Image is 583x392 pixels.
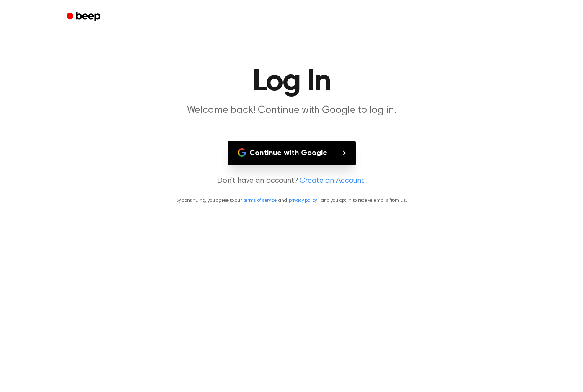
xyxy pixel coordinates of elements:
[228,141,356,165] button: Continue with Google
[300,176,364,187] a: Create an Account
[244,198,277,203] a: terms of service
[10,176,573,187] p: Don’t have an account?
[61,9,108,25] a: Beep
[289,198,317,203] a: privacy policy
[10,197,573,204] p: By continuing, you agree to our and , and you opt in to receive emails from us.
[77,67,506,97] h1: Log In
[131,104,452,117] p: Welcome back! Continue with Google to log in.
